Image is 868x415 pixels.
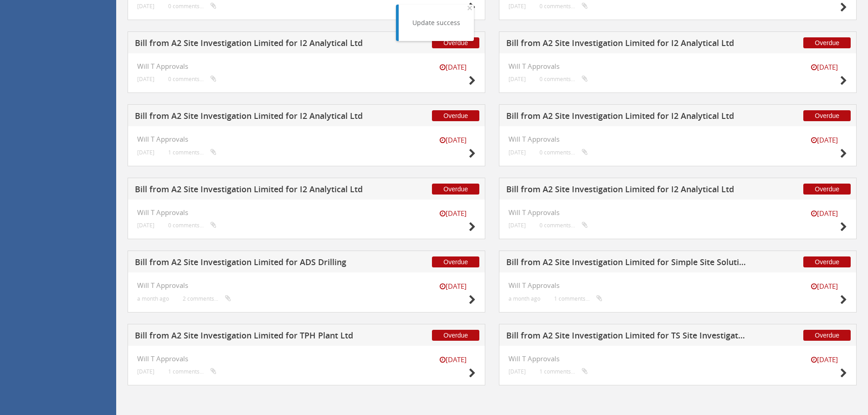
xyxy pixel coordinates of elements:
h5: Bill from A2 Site Investigation Limited for TS Site Investigation Ltd [506,331,746,343]
h4: Will T Approvals [508,355,847,363]
span: Overdue [432,37,479,48]
span: Overdue [803,330,851,341]
span: Overdue [432,110,479,121]
small: [DATE] [508,3,526,10]
h4: Will T Approvals [508,282,847,289]
small: 2 comments... [183,295,231,302]
h5: Bill from A2 Site Investigation Limited for I2 Analytical Ltd [506,39,746,50]
h4: Will T Approvals [137,62,476,70]
small: [DATE] [508,76,526,82]
small: [DATE] [430,62,476,72]
small: 0 comments... [539,149,588,156]
small: [DATE] [430,135,476,145]
small: [DATE] [801,62,847,72]
h5: Bill from A2 Site Investigation Limited for TPH Plant Ltd [135,331,375,343]
small: [DATE] [137,368,154,375]
h4: Will T Approvals [137,209,476,216]
small: [DATE] [508,222,526,229]
h4: Will T Approvals [137,355,476,363]
small: [DATE] [430,209,476,218]
small: [DATE] [801,355,847,364]
span: Overdue [803,37,851,48]
h5: Bill from A2 Site Investigation Limited for Simple Site Solutions Ltd [506,258,746,269]
h4: Will T Approvals [137,282,476,289]
h5: Bill from A2 Site Investigation Limited for I2 Analytical Ltd [135,185,375,196]
span: Overdue [432,330,479,341]
h4: Will T Approvals [508,209,847,216]
h5: Bill from A2 Site Investigation Limited for I2 Analytical Ltd [135,39,375,50]
span: Overdue [803,256,851,267]
small: 1 comments... [554,295,602,302]
small: [DATE] [430,282,476,291]
h4: Will T Approvals [508,62,847,70]
h5: Bill from A2 Site Investigation Limited for I2 Analytical Ltd [506,185,746,196]
small: 0 comments... [539,222,588,229]
small: [DATE] [137,76,154,82]
small: 0 comments... [539,3,588,10]
small: 0 comments... [539,76,588,82]
span: Overdue [432,256,479,267]
h4: Will T Approvals [508,135,847,143]
small: a month ago [137,295,169,302]
small: 1 comments... [539,368,588,375]
h5: Bill from A2 Site Investigation Limited for I2 Analytical Ltd [135,112,375,123]
div: Update success [412,18,460,27]
small: [DATE] [430,355,476,364]
small: [DATE] [137,149,154,156]
span: × [467,1,473,14]
span: Overdue [803,110,851,121]
small: [DATE] [137,222,154,229]
small: 1 comments... [168,368,216,375]
small: [DATE] [508,149,526,156]
small: [DATE] [137,3,154,10]
small: 1 comments... [168,149,216,156]
small: [DATE] [801,282,847,291]
small: [DATE] [801,209,847,218]
span: Overdue [432,184,479,195]
small: a month ago [508,295,540,302]
small: 0 comments... [168,222,216,229]
span: Overdue [803,184,851,195]
small: 0 comments... [168,3,216,10]
small: [DATE] [801,135,847,145]
h5: Bill from A2 Site Investigation Limited for I2 Analytical Ltd [506,112,746,123]
h4: Will T Approvals [137,135,476,143]
h5: Bill from A2 Site Investigation Limited for ADS Drilling [135,258,375,269]
small: 0 comments... [168,76,216,82]
small: [DATE] [508,368,526,375]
